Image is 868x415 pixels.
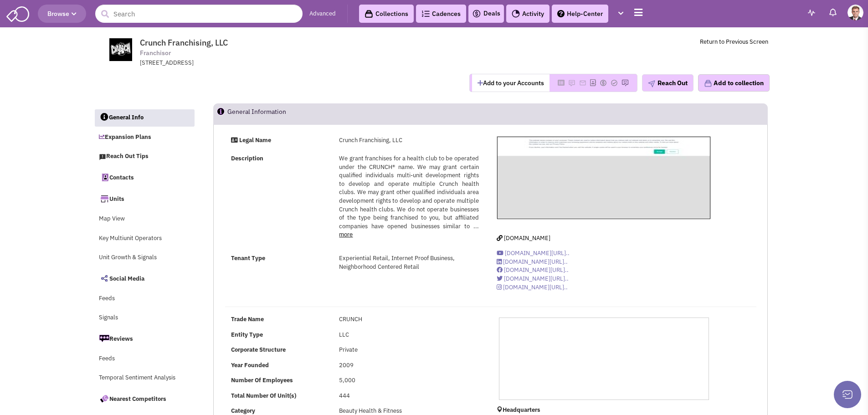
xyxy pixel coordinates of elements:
[642,74,693,92] button: Reach Out
[339,231,353,238] a: more
[94,329,195,348] a: Reviews
[503,283,568,291] span: [DOMAIN_NAME][URL]..
[339,154,478,230] span: We grant franchises for a health club to be operated under the CRUNCH® name. We may grant certain...
[333,361,484,370] div: 2009
[94,189,195,208] a: Units
[698,74,770,92] button: Add to collection
[94,249,195,266] a: Unit Growth & Signals
[333,254,484,271] div: Experiential Retail, Internet Proof Business, Neighborhood Centered Retail
[497,249,570,257] a: [DOMAIN_NAME][URL]..
[231,331,263,338] b: Entity Type
[359,5,414,23] a: Collections
[227,104,286,124] h2: General Information
[140,59,378,67] div: [STREET_ADDRESS]
[94,210,195,228] a: Map View
[579,79,586,87] img: Please add to your accounts
[94,148,195,165] a: Reach Out Tips
[497,266,569,274] a: [DOMAIN_NAME][URL]..
[472,8,500,19] a: Deals
[504,266,569,274] span: [DOMAIN_NAME][URL]..
[231,154,263,162] strong: Description
[333,346,484,354] div: Private
[231,346,286,354] b: Corporate Structure
[704,79,712,87] img: icon-collection-lavender.png
[333,376,484,385] div: 5,000
[611,79,618,87] img: Please add to your accounts
[94,290,195,307] a: Feeds
[504,275,569,282] span: [DOMAIN_NAME][URL]..
[239,136,271,144] strong: Legal Name
[94,230,195,247] a: Key Multiunit Operators
[231,376,293,384] b: Number Of Employees
[47,10,77,18] span: Browse
[512,10,520,18] img: Activity.png
[95,109,195,127] a: General Info
[140,37,228,48] span: Crunch Franchising, LLC
[472,74,550,92] button: Add to your Accounts
[140,48,171,58] span: Franchisor
[552,5,608,23] a: Help-Center
[497,283,568,291] a: [DOMAIN_NAME][URL]..
[333,392,484,400] div: 444
[94,350,195,368] a: Feeds
[231,254,265,262] strong: Tenant Type
[94,389,195,408] a: Nearest Competitors
[95,5,303,23] input: Search
[497,234,550,242] a: [DOMAIN_NAME]
[416,5,466,23] a: Cadences
[621,79,629,87] img: Please add to your accounts
[94,129,195,146] a: Expansion Plans
[94,269,195,288] a: Social Media
[600,79,607,87] img: Please add to your accounts
[94,168,195,187] a: Contacts
[94,369,195,387] a: Temporal Sentiment Analysis
[333,315,484,324] div: CRUNCH
[38,5,86,23] button: Browse
[557,10,565,17] img: help.png
[700,38,768,46] a: Return to Previous Screen
[231,392,296,400] b: Total Number Of Unit(s)
[847,5,863,20] img: Blake Bogenrief
[309,10,336,18] a: Advanced
[648,80,655,87] img: plane.png
[506,5,550,23] a: Activity
[497,258,568,266] a: [DOMAIN_NAME][URL]..
[100,38,142,61] img: www.crunchfranchise.com
[333,136,484,145] div: Crunch Franchising, LLC
[472,8,481,19] img: icon-deals.svg
[505,249,570,257] span: [DOMAIN_NAME][URL]..
[497,275,569,282] a: [DOMAIN_NAME][URL]..
[333,331,484,339] div: LLC
[568,79,575,87] img: Please add to your accounts
[504,234,550,242] span: [DOMAIN_NAME]
[231,407,255,415] b: Category
[94,309,195,327] a: Signals
[231,315,264,323] b: Trade Name
[365,10,373,18] img: icon-collection-lavender-black.svg
[503,406,540,414] b: Headquarters
[6,5,29,22] img: SmartAdmin
[421,10,430,17] img: Cadences_logo.png
[231,361,269,369] b: Year Founded
[497,137,710,219] img: Crunch Franchising, LLC
[503,258,568,266] span: [DOMAIN_NAME][URL]..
